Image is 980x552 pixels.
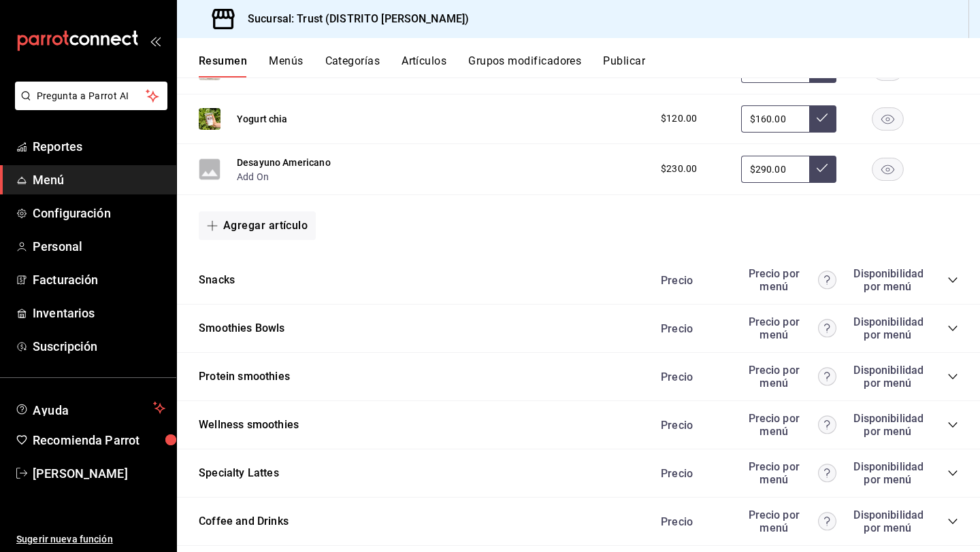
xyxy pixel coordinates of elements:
div: Disponibilidad por menú [853,315,921,341]
button: open_drawer_menu [150,35,161,46]
button: Artículos [402,54,446,77]
div: Disponibilidad por menú [853,508,921,534]
span: Facturación [33,271,165,289]
div: Precio [647,274,734,287]
button: Grupos modificadores [468,54,581,77]
div: Precio por menú [741,315,836,341]
span: [PERSON_NAME] [33,464,165,483]
button: Smoothies Bowls [199,321,285,337]
div: Disponibilidad por menú [853,267,921,293]
button: Add On [237,170,269,184]
span: Recomienda Parrot [33,431,165,449]
span: Pregunta a Parrot AI [37,89,146,103]
div: Precio [647,370,734,383]
span: Menú [33,171,165,189]
button: Wellness smoothies [199,417,299,433]
button: collapse-category-row [947,323,958,334]
span: Configuración [33,204,165,222]
div: Precio [647,515,734,528]
button: collapse-category-row [947,419,958,430]
button: Desayuno Americano [237,156,331,169]
div: Precio [647,467,734,480]
button: Coffee and Drinks [199,514,289,530]
button: Pregunta a Parrot AI [15,82,167,110]
input: Sin ajuste [741,156,809,183]
div: Disponibilidad por menú [853,364,921,390]
button: Protein smoothies [199,369,290,385]
div: Precio por menú [741,508,836,534]
span: Sugerir nueva función [16,532,165,547]
div: Precio por menú [741,364,836,390]
span: Suscripción [33,337,165,356]
span: $230.00 [661,162,697,176]
div: Precio [647,322,734,335]
input: Sin ajuste [741,105,809,133]
button: collapse-category-row [947,371,958,382]
span: Reportes [33,137,165,156]
span: Ayuda [33,400,148,416]
div: Disponibilidad por menú [853,412,921,438]
div: Precio por menú [741,460,836,486]
a: Pregunta a Parrot AI [10,99,167,113]
button: collapse-category-row [947,275,958,286]
button: Specialty Lattes [199,466,279,481]
button: Categorías [325,54,380,77]
button: Resumen [199,54,247,77]
span: Personal [33,237,165,256]
button: Menús [269,54,303,77]
img: Preview [199,108,220,130]
button: Yogurt chia [237,112,288,126]
div: navigation tabs [199,54,980,77]
div: Precio por menú [741,267,836,293]
div: Precio [647,419,734,432]
h3: Sucursal: Trust (DISTRITO [PERSON_NAME]) [237,11,469,27]
button: collapse-category-row [947,468,958,479]
div: Disponibilidad por menú [853,460,921,486]
div: Precio por menú [741,412,836,438]
button: Snacks [199,273,235,288]
button: Agregar artículo [199,211,316,240]
span: $120.00 [661,111,697,126]
button: collapse-category-row [947,516,958,527]
span: Inventarios [33,304,165,322]
button: Publicar [603,54,645,77]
